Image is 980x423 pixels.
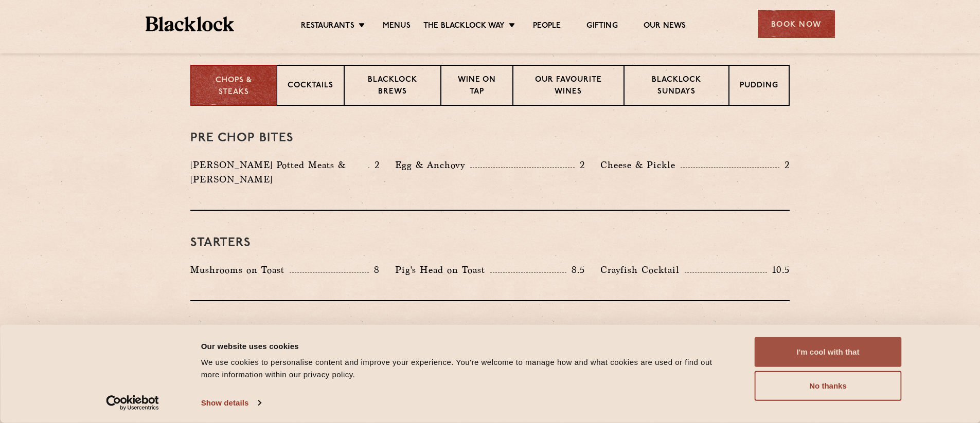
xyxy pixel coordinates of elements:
[369,158,380,172] p: 2
[288,80,333,93] p: Cocktails
[301,21,354,32] a: Restaurants
[190,132,790,145] h3: Pre Chop Bites
[87,395,177,411] a: Usercentrics Cookiebot - opens in a new window
[395,263,490,277] p: Pig's Head on Toast
[452,75,502,99] p: Wine on Tap
[740,80,778,93] p: Pudding
[383,21,411,32] a: Menus
[355,75,430,99] p: Blacklock Brews
[190,158,368,187] p: [PERSON_NAME] Potted Meats & [PERSON_NAME]
[586,21,617,32] a: Gifting
[600,263,685,277] p: Crayfish Cocktail
[190,263,290,277] p: Mushrooms on Toast
[524,75,613,99] p: Our favourite wines
[201,340,732,352] div: Our website uses cookies
[190,236,790,250] h3: Starters
[767,263,790,277] p: 10.5
[201,395,261,411] a: Show details
[566,263,585,277] p: 8.5
[533,21,561,32] a: People
[755,371,902,401] button: No thanks
[202,75,266,98] p: Chops & Steaks
[600,158,681,172] p: Cheese & Pickle
[395,158,470,172] p: Egg & Anchovy
[201,356,732,381] div: We use cookies to personalise content and improve your experience. You're welcome to manage how a...
[779,158,790,172] p: 2
[423,21,505,32] a: The Blacklock Way
[369,263,380,277] p: 8
[755,337,902,367] button: I'm cool with that
[146,16,235,31] img: BL_Textured_Logo-footer-cropped.svg
[758,10,835,38] div: Book Now
[635,75,718,99] p: Blacklock Sundays
[644,21,686,32] a: Our News
[575,158,585,172] p: 2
